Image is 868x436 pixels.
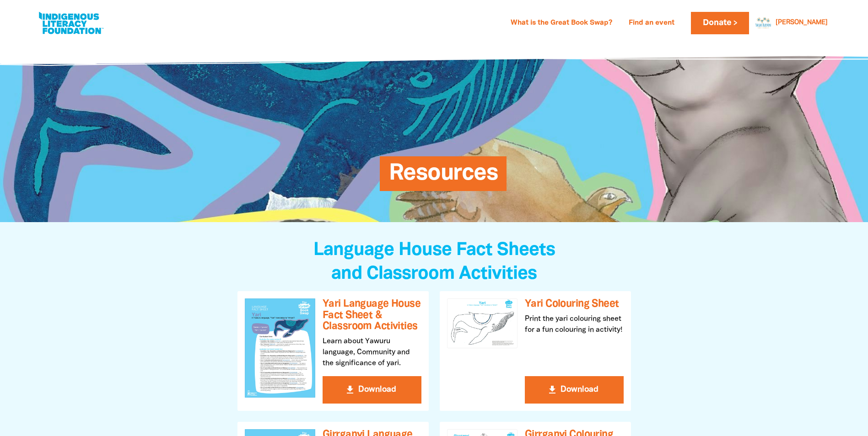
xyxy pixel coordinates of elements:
i: get_app [547,384,558,395]
img: Yari Colouring Sheet [447,298,518,348]
h3: Yari Language House Fact Sheet & Classroom Activities [323,298,421,332]
a: What is the Great Book Swap? [505,16,618,31]
button: get_app Download [323,376,421,404]
button: get_app Download [525,376,624,404]
a: Donate [691,12,749,34]
i: get_app [345,384,356,395]
a: [PERSON_NAME] [776,20,828,26]
span: Resources [389,163,498,191]
img: Yari Language House Fact Sheet & Classroom Activities [245,298,315,398]
span: and Classroom Activities [331,266,537,282]
a: Find an event [623,16,680,31]
span: Language House Fact Sheets [313,242,555,259]
h3: Yari Colouring Sheet [525,298,624,310]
